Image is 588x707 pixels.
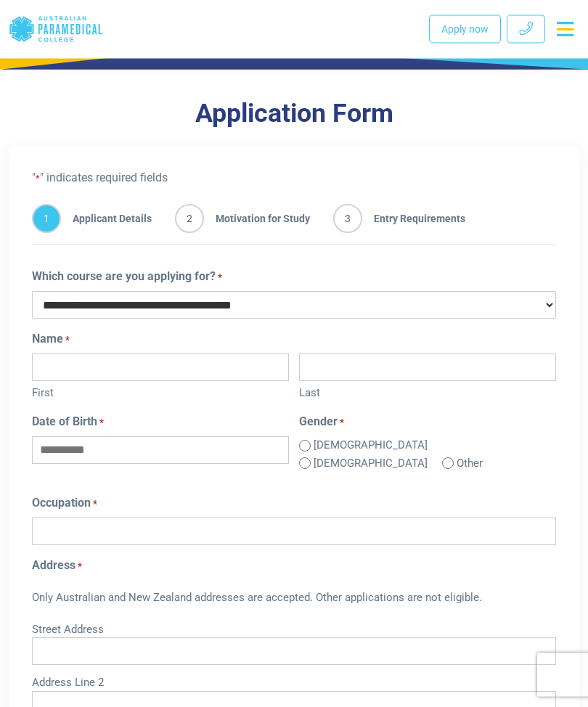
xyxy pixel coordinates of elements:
[32,414,104,431] label: Date of Birth
[32,581,556,618] div: Only Australian and New Zealand addresses are accepted. Other applications are not eligible.
[429,15,501,44] a: Apply now
[362,205,465,234] span: Entry Requirements
[195,99,393,129] a: Application Form
[61,205,152,234] span: Applicant Details
[32,671,556,692] label: Address Line 2
[32,382,289,402] label: First
[333,205,362,234] span: 3
[314,438,428,454] label: [DEMOGRAPHIC_DATA]
[551,16,579,42] button: Toggle navigation
[32,205,61,234] span: 1
[299,382,556,402] label: Last
[175,205,204,234] span: 2
[32,557,556,575] legend: Address
[32,331,556,348] legend: Name
[32,170,556,187] p: " " indicates required fields
[457,456,483,473] label: Other
[9,6,103,53] a: Australian Paramedical College
[32,495,97,512] label: Occupation
[314,456,428,473] label: [DEMOGRAPHIC_DATA]
[204,205,310,234] span: Motivation for Study
[299,414,556,431] legend: Gender
[32,618,556,639] label: Street Address
[32,269,222,286] label: Which course are you applying for?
